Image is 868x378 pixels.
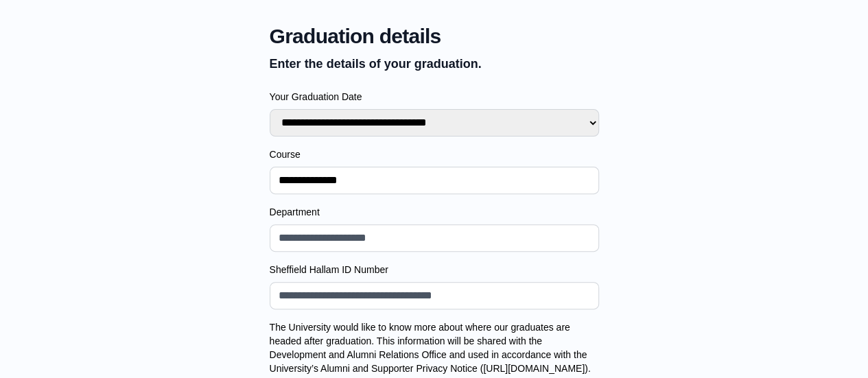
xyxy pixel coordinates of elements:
label: Department [270,205,599,219]
label: Your Graduation Date [270,90,599,104]
p: Enter the details of your graduation. [270,54,599,73]
label: Sheffield Hallam ID Number [270,263,599,276]
span: Graduation details [270,24,599,49]
label: Course [270,147,599,161]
